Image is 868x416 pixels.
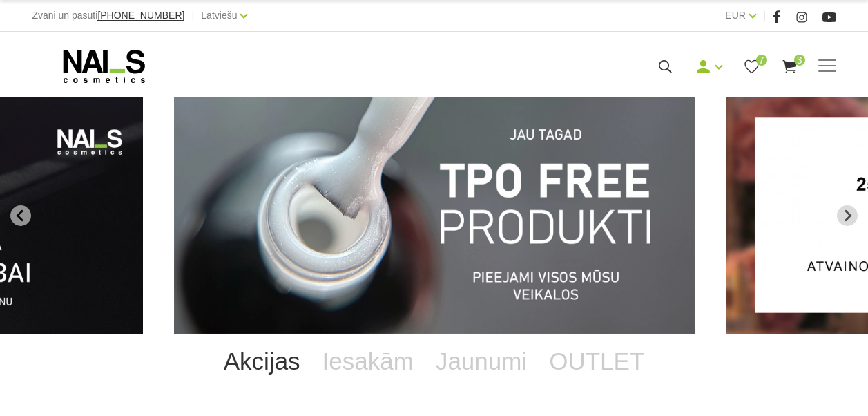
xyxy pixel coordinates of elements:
[32,7,184,24] div: Zvani un pasūti
[97,10,184,21] span: [PHONE_NUMBER]
[201,7,237,23] a: Latviešu
[837,205,858,226] button: Next slide
[97,10,184,21] a: [PHONE_NUMBER]
[781,58,798,75] a: 3
[756,55,767,66] span: 7
[538,334,655,389] a: OUTLET
[10,205,31,226] button: Go to last slide
[213,334,311,389] a: Akcijas
[191,7,194,24] span: |
[763,7,766,24] span: |
[425,334,538,389] a: Jaunumi
[725,7,746,23] a: EUR
[743,58,760,75] a: 7
[174,97,695,334] li: 1 of 13
[794,55,805,66] span: 3
[311,334,425,389] a: Iesakām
